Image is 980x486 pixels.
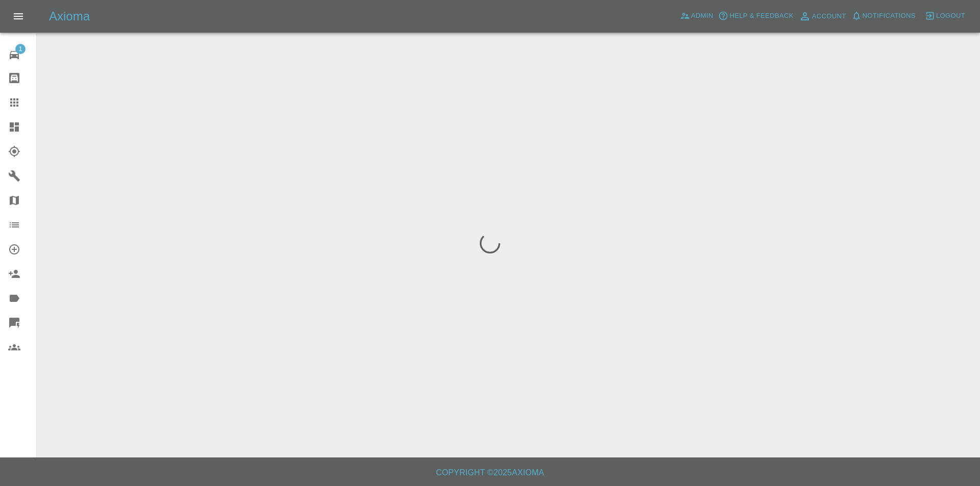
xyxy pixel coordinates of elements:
[6,4,31,29] button: Open drawer
[729,10,793,22] span: Help & Feedback
[691,10,714,22] span: Admin
[15,44,26,54] span: 1
[936,10,965,22] span: Logout
[677,8,716,24] a: Admin
[863,10,916,22] span: Notifications
[8,466,972,480] h6: Copyright © 2025 Axioma
[812,11,846,22] span: Account
[716,8,796,24] button: Help & Feedback
[849,8,918,24] button: Notifications
[796,8,849,24] a: Account
[922,8,968,24] button: Logout
[49,8,90,24] h5: Axioma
